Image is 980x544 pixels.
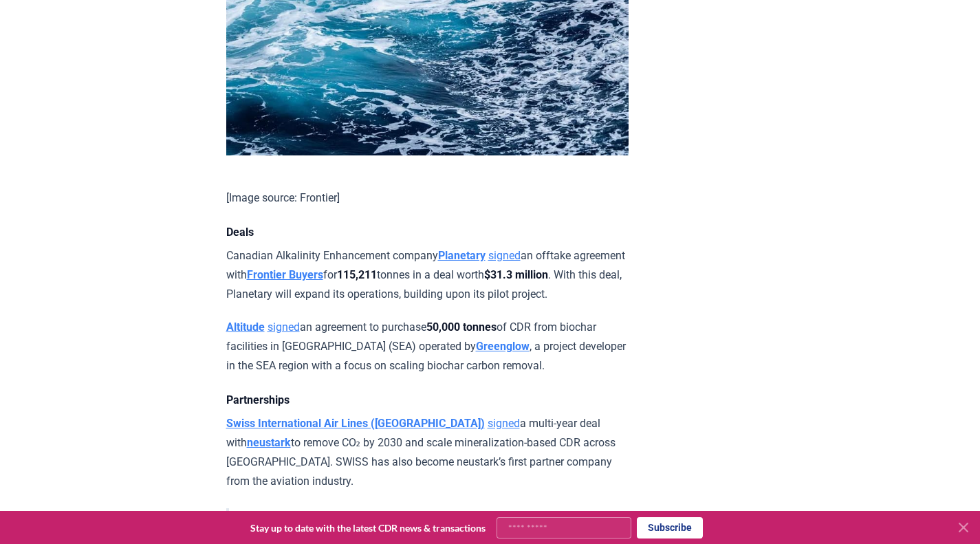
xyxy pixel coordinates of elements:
[226,318,629,376] p: an agreement to purchase of CDR from biochar facilities in [GEOGRAPHIC_DATA] (SEA) operated by , ...
[226,188,629,208] p: [Image source: Frontier]
[268,320,300,334] a: signed
[226,393,290,406] strong: Partnerships
[226,417,485,430] a: Swiss International Air Lines ([GEOGRAPHIC_DATA])
[337,268,377,281] strong: 115,211
[488,417,520,430] a: signed
[247,268,323,281] a: Frontier Buyers
[226,320,265,334] a: Altitude
[426,320,497,334] strong: 50,000 tonnes
[226,414,629,491] p: a multi-year deal with to remove CO₂ by 2030 and scale mineralization-based CDR across [GEOGRAPHI...
[488,249,521,262] a: signed
[484,268,548,281] strong: $31.3 million
[226,246,629,304] p: Canadian Alkalinity Enhancement company an offtake agreement with for tonnes in a deal worth . Wi...
[438,249,486,262] a: Planetary
[247,436,291,449] a: neustark
[476,340,530,353] a: Greenglow
[226,226,254,239] strong: Deals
